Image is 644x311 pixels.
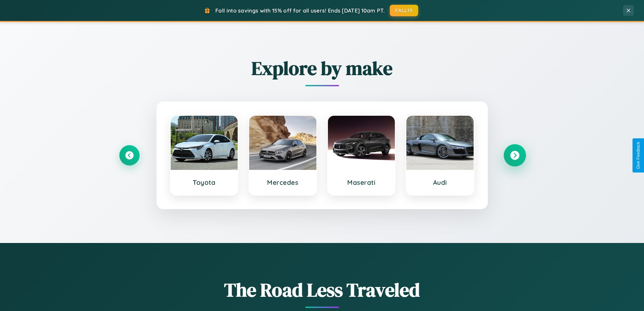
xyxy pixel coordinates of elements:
[215,7,385,14] span: Fall into savings with 15% off for all users! Ends [DATE] 10am PT.
[119,55,525,81] h2: Explore by make
[177,178,231,186] h3: Toyota
[256,178,310,186] h3: Mercedes
[413,178,467,186] h3: Audi
[335,178,388,186] h3: Maserati
[390,5,418,16] button: FALL15
[636,142,641,169] div: Give Feedback
[119,277,525,303] h1: The Road Less Traveled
